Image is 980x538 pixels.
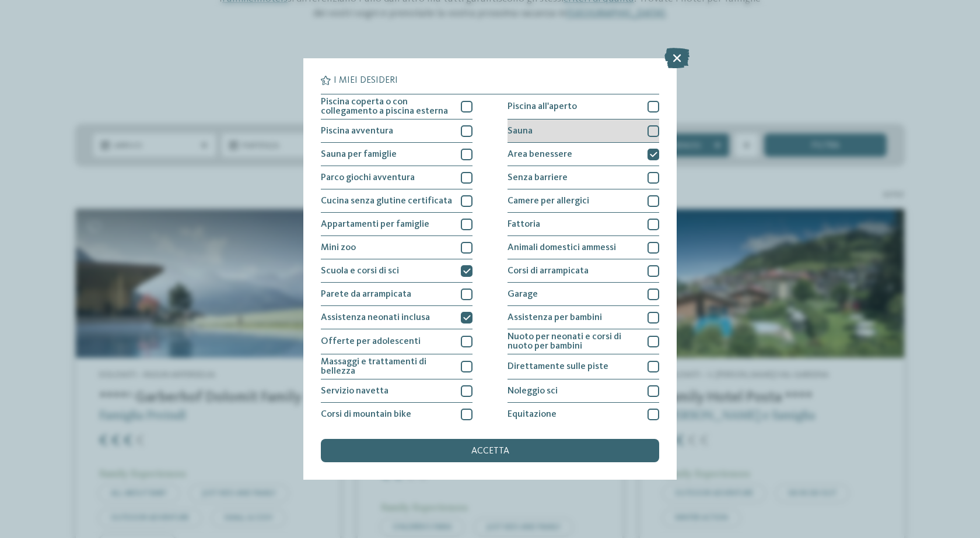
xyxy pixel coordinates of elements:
span: Noleggio sci [508,386,558,396]
span: Sauna per famiglie [321,150,397,159]
span: Cucina senza glutine certificata [321,196,452,206]
span: Parco giochi avventura [321,173,415,182]
span: Servizio navetta [321,386,388,396]
span: Garage [508,290,538,299]
span: Piscina coperta o con collegamento a piscina esterna [321,97,452,116]
span: Scuola e corsi di sci [321,266,399,276]
span: Assistenza per bambini [508,313,602,322]
span: Mini zoo [321,243,356,252]
span: Camere per allergici [508,196,589,206]
span: Corsi di arrampicata [508,266,589,276]
span: accetta [471,446,509,456]
span: Equitazione [508,410,556,419]
span: Massaggi e trattamenti di bellezza [321,357,452,376]
span: Nuoto per neonati e corsi di nuoto per bambini [508,332,639,351]
span: Appartamenti per famiglie [321,220,429,229]
span: Parete da arrampicata [321,290,411,299]
span: Direttamente sulle piste [508,362,608,371]
span: Area benessere [508,150,572,159]
span: Piscina avventura [321,126,393,136]
span: Piscina all'aperto [508,102,577,111]
span: Animali domestici ammessi [508,243,616,252]
span: Offerte per adolescenti [321,337,421,346]
span: Senza barriere [508,173,568,182]
span: I miei desideri [334,76,398,85]
span: Assistenza neonati inclusa [321,313,430,322]
span: Corsi di mountain bike [321,410,411,419]
span: Fattoria [508,220,540,229]
span: Sauna [508,126,533,136]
